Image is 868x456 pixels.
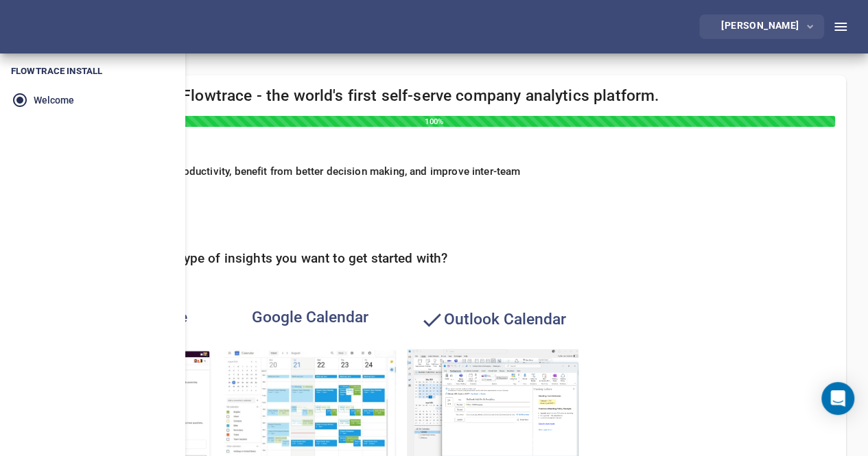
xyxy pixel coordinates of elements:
div: 100% [33,116,835,127]
div: [PERSON_NAME] [721,21,804,30]
button: [PERSON_NAME] [699,14,824,40]
h4: Step 1 - Welcome to Flowtrace - the world's first self-serve company analytics platform. [33,86,835,127]
button: Toggle Sidebar [824,10,857,43]
h5: What type of insights you want to get started with? [145,251,448,267]
h6: We exist so you can increase productivity, benefit from better decision making, and improve inter... [33,165,560,190]
div: Open Intercom Messenger [821,382,854,415]
h4: Google Calendar [224,308,396,326]
h4: Outlook Calendar [407,308,578,332]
